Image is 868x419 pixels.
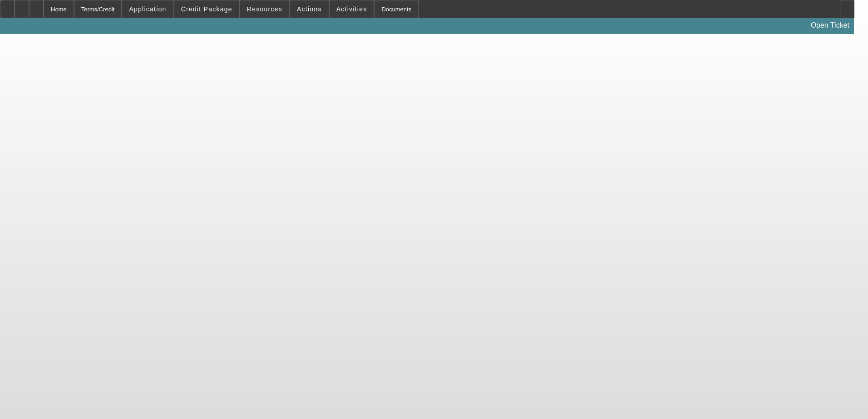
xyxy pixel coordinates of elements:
button: Resources [240,0,289,18]
button: Credit Package [174,0,239,18]
span: Credit Package [181,5,232,13]
a: Open Ticket [807,18,853,33]
button: Actions [290,0,329,18]
button: Application [122,0,173,18]
span: Resources [247,5,282,13]
span: Application [129,5,166,13]
span: Activities [336,5,367,13]
button: Activities [330,0,374,18]
span: Actions [297,5,322,13]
